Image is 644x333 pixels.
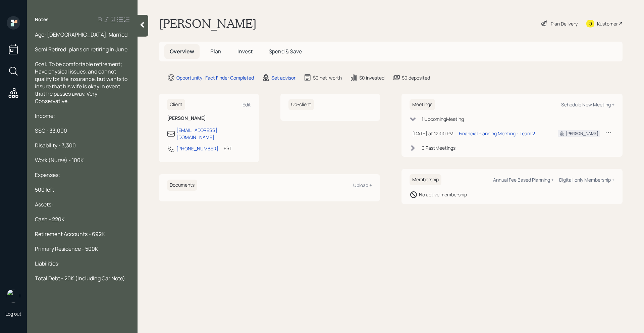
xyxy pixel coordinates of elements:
[410,99,435,110] h6: Meetings
[551,20,578,27] div: Plan Delivery
[566,131,598,137] div: [PERSON_NAME]
[35,275,125,282] span: Total Debt - 20K (Including Car Note)
[35,201,53,208] span: Assets:
[7,289,20,302] img: retirable_logo.png
[224,145,232,152] div: EST
[176,145,218,152] div: [PHONE_NUMBER]
[35,46,127,53] span: Semi Retired; plans on retiring in June
[210,48,221,55] span: Plan
[35,216,65,223] span: Cash - 220K
[402,74,430,81] div: $0 deposited
[35,127,67,134] span: SSC - 33,000
[176,74,254,81] div: Opportunity · Fact Finder Completed
[269,48,302,55] span: Spend & Save
[170,48,194,55] span: Overview
[159,16,257,31] h1: [PERSON_NAME]
[35,245,98,252] span: Primary Residence - 500K
[412,130,453,137] div: [DATE] at 12:00 PM
[35,260,60,267] span: Liabilities:
[35,16,49,23] label: Notes
[422,115,464,123] div: 1 Upcoming Meeting
[288,99,314,110] h6: Co-client
[35,142,76,149] span: Disability - 3,300
[35,31,127,38] span: Age: [DEMOGRAPHIC_DATA], Married
[559,177,614,183] div: Digital-only Membership +
[410,174,441,185] h6: Membership
[35,171,60,179] span: Expenses:
[35,156,84,164] span: Work (Nurse) - 100K
[422,144,455,151] div: 0 Past Meeting s
[35,186,54,193] span: 500 left
[353,182,372,188] div: Upload +
[167,99,185,110] h6: Client
[167,180,197,191] h6: Documents
[359,74,384,81] div: $0 invested
[459,130,535,137] div: Financial Planning Meeting - Team 2
[271,74,296,81] div: Set advisor
[237,48,253,55] span: Invest
[167,115,251,121] h6: [PERSON_NAME]
[35,230,105,238] span: Retirement Accounts - 692K
[493,177,554,183] div: Annual Fee Based Planning +
[176,127,251,141] div: [EMAIL_ADDRESS][DOMAIN_NAME]
[35,112,55,120] span: Income:
[243,101,251,108] div: Edit
[597,20,618,27] div: Kustomer
[5,311,21,317] div: Log out
[419,191,467,198] div: No active membership
[35,60,128,105] span: Goal: To be comfortable retirement; Have physical issues, and cannot qualify for life insurance, ...
[561,101,614,108] div: Schedule New Meeting +
[313,74,342,81] div: $0 net-worth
